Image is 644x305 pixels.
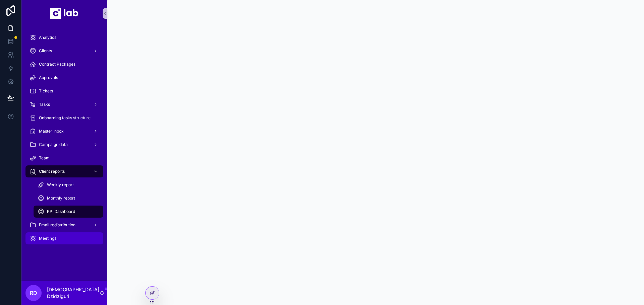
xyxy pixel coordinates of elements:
a: Weekly report [34,179,103,191]
span: Contract Packages [39,62,75,67]
span: Client reports [39,169,65,174]
span: Meetings [39,236,56,241]
span: RD [30,289,37,297]
img: App logo [50,8,78,19]
a: Contract Packages [25,58,103,70]
a: Client reports [25,165,103,177]
span: Approvals [39,75,58,80]
span: Tickets [39,88,53,94]
span: Tasks [39,102,50,107]
div: scrollable content [21,27,107,253]
a: Analytics [25,31,103,44]
a: Meetings [25,232,103,244]
a: Monthly report [34,192,103,204]
span: Email redistribution [39,222,75,228]
a: Campaign data [25,139,103,151]
p: [DEMOGRAPHIC_DATA] Dzidziguri [47,286,99,300]
span: Monthly report [47,196,75,201]
a: Tasks [25,98,103,110]
a: KPI Dashboard [34,206,103,218]
a: Onboarding tasks structure [25,112,103,124]
span: Onboarding tasks structure [39,115,91,121]
span: KPI Dashboard [47,209,75,214]
span: Master Inbox [39,129,64,134]
span: Campaign data [39,142,68,147]
a: Team [25,152,103,164]
a: Email redistribution [25,219,103,231]
a: Master Inbox [25,125,103,137]
a: Tickets [25,85,103,97]
span: Clients [39,48,52,54]
span: Analytics [39,35,56,40]
a: Clients [25,45,103,57]
a: Approvals [25,72,103,84]
span: Weekly report [47,182,74,187]
span: Team [39,155,50,161]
